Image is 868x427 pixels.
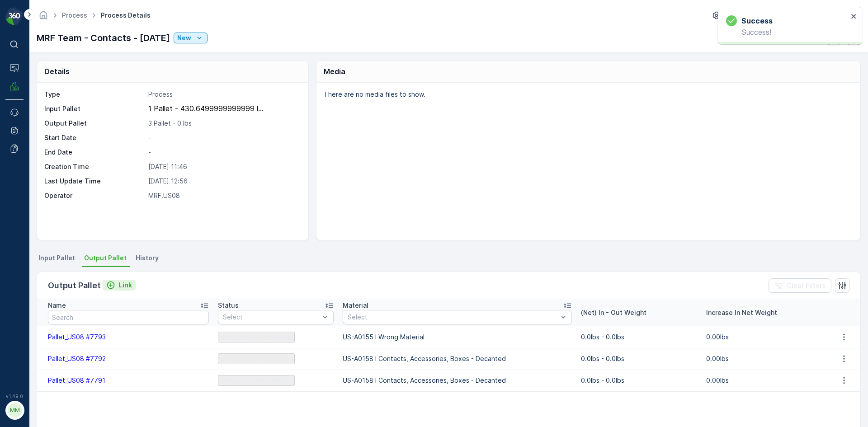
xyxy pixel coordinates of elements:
[38,14,48,21] a: Homepage
[48,301,66,310] p: Name
[84,253,127,263] span: Output Pallet
[44,177,145,186] p: Last Update Time
[62,11,87,19] a: Process
[148,177,299,186] p: [DATE] 12:56
[576,326,702,348] td: 0.0lbs - 0.0lbs
[8,403,22,418] div: MM
[576,348,702,370] td: 0.0lbs - 0.0lbs
[177,33,191,42] p: New
[5,394,24,399] span: v 1.49.0
[5,401,24,420] button: MM
[702,370,827,391] td: 0.00lbs
[219,376,294,385] p: In Progress-Processing
[218,353,295,364] button: In Progress-Processing
[219,333,294,342] p: In Progress-Processing
[44,148,145,157] p: End Date
[44,191,145,200] p: Operator
[119,281,132,290] p: Link
[218,375,295,386] button: In Progress-Processing
[148,162,299,171] p: [DATE] 11:46
[148,119,299,128] p: 3 Pallet - 0 lbs
[787,281,826,290] p: Clear Filters
[44,104,145,113] p: Input Pallet
[576,370,702,391] td: 0.0lbs - 0.0lbs
[99,11,152,20] span: Process Details
[702,326,827,348] td: 0.00lbs
[148,133,299,142] p: -
[44,119,145,128] p: Output Pallet
[148,104,264,113] p: 1 Pallet - 430.6499999999999 l...
[44,133,145,142] p: Start Date
[44,90,145,99] p: Type
[851,13,857,21] button: close
[148,90,299,99] p: Process
[581,308,646,317] p: (Net) In - Out Weight
[348,313,558,322] p: Select
[218,301,239,310] p: Status
[148,191,299,200] p: MRF.US08
[48,376,105,384] a: Pallet_US08 #7791
[174,33,208,43] button: New
[148,148,299,157] p: -
[103,280,136,291] button: Link
[223,313,320,322] p: Select
[343,301,368,310] p: Material
[48,355,106,362] a: Pallet_US08 #7792
[48,310,209,324] input: Search
[769,278,831,293] button: Clear Filters
[37,31,170,45] p: MRF Team - Contacts - [DATE]
[5,7,24,25] img: logo
[324,90,851,99] p: There are no media files to show.
[218,332,295,343] button: In Progress-Processing
[702,348,827,370] td: 0.00lbs
[338,326,576,348] td: US-A0155 I Wrong Material
[48,279,101,292] p: Output Pallet
[741,15,773,26] h3: Success
[219,354,294,363] p: In Progress-Processing
[38,253,75,263] span: Input Pallet
[338,348,576,370] td: US-A0158 I Contacts, Accessories, Boxes - Decanted
[44,162,145,171] p: Creation Time
[48,333,106,341] a: Pallet_US08 #7793
[726,28,848,36] p: Success!
[324,66,345,77] p: Media
[706,308,777,317] p: Increase In Net Weight
[136,253,159,263] span: History
[338,370,576,391] td: US-A0158 I Contacts, Accessories, Boxes - Decanted
[44,66,70,77] p: Details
